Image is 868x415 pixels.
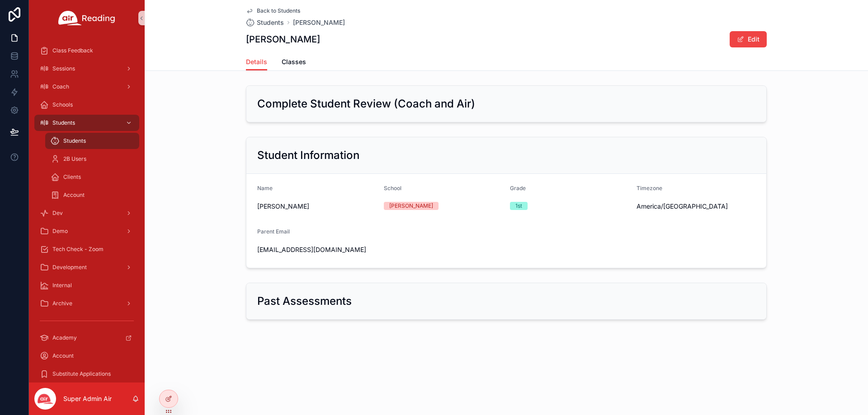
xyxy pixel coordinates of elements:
[52,334,77,341] span: Academy
[52,210,63,217] span: Dev
[52,228,68,235] span: Demo
[45,187,139,203] a: Account
[34,79,139,95] a: Coach
[52,300,72,307] span: Archive
[29,36,145,382] div: scrollable content
[52,370,111,378] span: Substitute Applications
[257,202,377,211] span: [PERSON_NAME]
[52,282,72,289] span: Internal
[63,137,86,145] span: Students
[246,7,300,14] a: Back to Students
[246,54,267,71] a: Details
[389,202,433,210] div: [PERSON_NAME]
[52,246,104,253] span: Tech Check - Zoom
[257,185,273,191] span: Name
[257,97,475,111] h2: Complete Student Review (Coach and Air)
[34,42,139,59] a: Class Feedback
[34,259,139,275] a: Development
[34,366,139,382] a: Substitute Applications
[52,264,87,271] span: Development
[246,57,267,66] span: Details
[34,223,139,239] a: Demo
[34,295,139,312] a: Archive
[246,33,320,46] h1: [PERSON_NAME]
[637,185,662,191] span: Timezone
[257,7,300,14] span: Back to Students
[293,18,345,27] a: [PERSON_NAME]
[34,241,139,257] a: Tech Check - Zoom
[384,185,401,191] span: School
[282,57,306,66] span: Classes
[63,155,86,163] span: 2B Users
[63,173,81,181] span: Clients
[34,97,139,113] a: Schools
[52,352,74,359] span: Account
[257,148,359,163] h2: Student Information
[34,348,139,364] a: Account
[52,119,75,126] span: Students
[637,202,756,211] span: America/[GEOGRAPHIC_DATA]
[515,202,522,210] div: 1st
[34,277,139,294] a: Internal
[52,83,69,90] span: Coach
[58,11,115,25] img: App logo
[257,228,290,235] span: Parent Email
[34,205,139,221] a: Dev
[34,330,139,346] a: Academy
[510,185,526,191] span: Grade
[52,47,93,54] span: Class Feedback
[63,394,112,403] p: Super Admin Air
[246,18,284,27] a: Students
[45,151,139,167] a: 2B Users
[45,133,139,149] a: Students
[52,65,75,72] span: Sessions
[257,294,352,308] h2: Past Assessments
[63,191,85,199] span: Account
[52,101,73,108] span: Schools
[34,61,139,77] a: Sessions
[282,54,306,72] a: Classes
[45,169,139,185] a: Clients
[257,18,284,27] span: Students
[34,115,139,131] a: Students
[257,245,377,254] span: [EMAIL_ADDRESS][DOMAIN_NAME]
[730,31,767,47] button: Edit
